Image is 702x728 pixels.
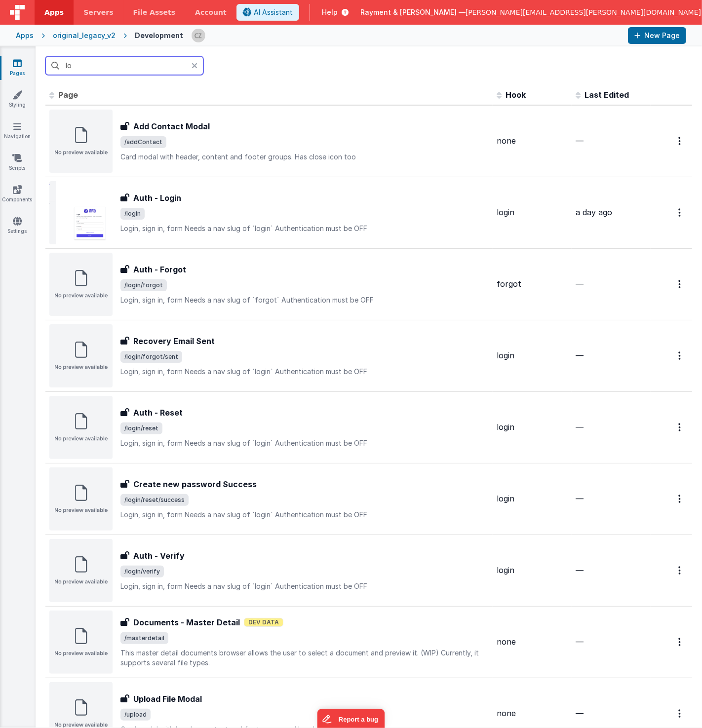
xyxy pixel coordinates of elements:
span: /addContact [120,136,166,148]
p: Login, sign in, form Needs a nav slug of `login` Authentication must be OFF [120,438,489,448]
span: /masterdetail [120,632,168,644]
div: original_legacy_v2 [53,31,116,40]
div: Development [135,31,183,40]
span: — [576,637,584,647]
div: login [497,421,568,433]
div: Apps [16,31,34,40]
button: Options [672,703,688,724]
span: Help [322,7,338,17]
span: [PERSON_NAME][EMAIL_ADDRESS][PERSON_NAME][DOMAIN_NAME] [466,7,701,17]
button: Options [672,131,688,151]
span: Rayment & [PERSON_NAME] — [360,7,466,17]
h3: Create new password Success [133,478,257,490]
span: Page [58,90,78,100]
h3: Recovery Email Sent [133,335,215,347]
button: Options [672,202,688,223]
span: — [576,136,584,146]
div: none [497,636,568,648]
button: New Page [628,27,686,44]
div: none [497,708,568,719]
p: Login, sign in, form Needs a nav slug of `login` Authentication must be OFF [120,224,489,233]
span: a day ago [576,207,612,217]
input: Search pages, id's ... [45,56,203,75]
span: /login/forgot [120,279,167,291]
span: File Assets [133,7,176,17]
button: AI Assistant [236,4,299,21]
div: login [497,207,568,218]
h3: Documents - Master Detail [133,616,240,628]
div: none [497,135,568,147]
h3: Upload File Modal [133,693,202,705]
p: This master detail documents browser allows the user to select a document and preview it. (WIP) C... [120,648,489,668]
span: Servers [83,7,113,17]
span: — [576,422,584,432]
span: /login [120,208,145,220]
p: Card modal with header, content and footer groups. Has close icon too [120,152,489,162]
span: /login/forgot/sent [120,351,182,363]
h3: Add Contact Modal [133,120,210,132]
p: Login, sign in, form Needs a nav slug of `forgot` Authentication must be OFF [120,295,489,305]
p: Login, sign in, form Needs a nav slug of `login` Authentication must be OFF [120,367,489,377]
p: Login, sign in, form Needs a nav slug of `login` Authentication must be OFF [120,581,489,591]
button: Options [672,345,688,366]
div: login [497,565,568,576]
span: Dev Data [244,618,283,627]
button: Options [672,274,688,294]
span: — [576,708,584,718]
span: /login/reset [120,422,162,434]
span: — [576,279,584,289]
button: Options [672,489,688,509]
span: — [576,494,584,503]
span: Last Edited [585,90,629,100]
div: login [497,350,568,361]
div: forgot [497,278,568,290]
span: /login/reset/success [120,494,189,506]
div: login [497,493,568,504]
span: Apps [44,7,64,17]
button: Options [672,632,688,652]
img: b4a104e37d07c2bfba7c0e0e4a273d04 [192,29,205,42]
span: Hook [506,90,526,100]
h3: Auth - Login [133,192,181,204]
span: AI Assistant [254,7,293,17]
span: — [576,350,584,360]
h3: Auth - Reset [133,407,183,419]
h3: Auth - Forgot [133,264,186,275]
span: — [576,565,584,575]
span: /upload [120,709,151,721]
button: Options [672,417,688,437]
p: Login, sign in, form Needs a nav slug of `login` Authentication must be OFF [120,510,489,520]
span: /login/verify [120,566,164,577]
button: Options [672,560,688,580]
h3: Auth - Verify [133,550,185,562]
